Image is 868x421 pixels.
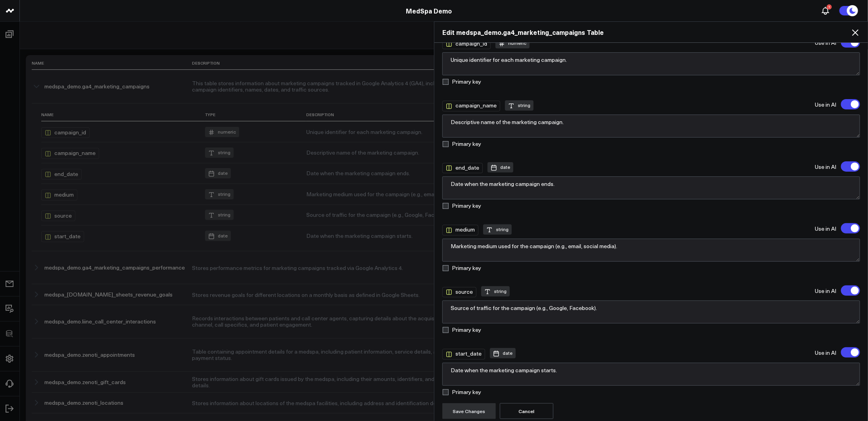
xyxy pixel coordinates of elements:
[442,287,476,297] div: source
[827,4,832,10] div: 1
[841,223,860,233] label: 'medium' will be excluded from AI searches
[442,363,860,386] textarea: Date when the marketing campaign starts.
[815,288,836,294] label: Use in AI
[481,286,510,297] div: string
[442,349,485,359] div: start_date
[490,348,516,358] div: date
[442,101,500,111] div: campaign_name
[442,239,860,262] textarea: Marketing medium used for the campaign (e.g., email, social media).
[442,39,491,49] div: campaign_id
[815,350,836,356] label: Use in AI
[500,403,553,419] button: Cancel
[841,99,860,109] label: 'campaign_name' will be excluded from AI searches
[442,403,496,419] button: Save Changes
[442,52,860,75] textarea: Unique identifier for each marketing campaign.
[495,38,530,48] div: numeric
[483,224,512,235] div: string
[841,161,860,172] label: 'end_date' will be excluded from AI searches
[815,226,836,232] label: Use in AI
[442,176,860,199] textarea: Date when the marketing campaign ends.
[442,327,481,333] label: Primary key
[815,40,836,46] label: Use in AI
[442,78,481,85] label: Primary key
[442,163,483,173] div: end_date
[841,347,860,358] label: 'start_date' will be excluded from AI searches
[442,265,481,271] label: Primary key
[442,389,481,395] label: Primary key
[442,141,481,147] label: Primary key
[505,100,534,111] div: string
[442,28,860,36] h2: Edit medspa_demo.ga4_marketing_campaigns Table
[488,162,513,172] div: date
[841,285,860,296] label: 'source' will be excluded from AI searches
[442,203,481,209] label: Primary key
[442,115,860,138] textarea: Descriptive name of the marketing campaign.
[406,6,452,15] a: MedSpa Demo
[815,102,836,107] label: Use in AI
[442,300,860,323] textarea: Source of traffic for the campaign (e.g., Google, Facebook).
[815,164,836,170] label: Use in AI
[442,225,478,235] div: medium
